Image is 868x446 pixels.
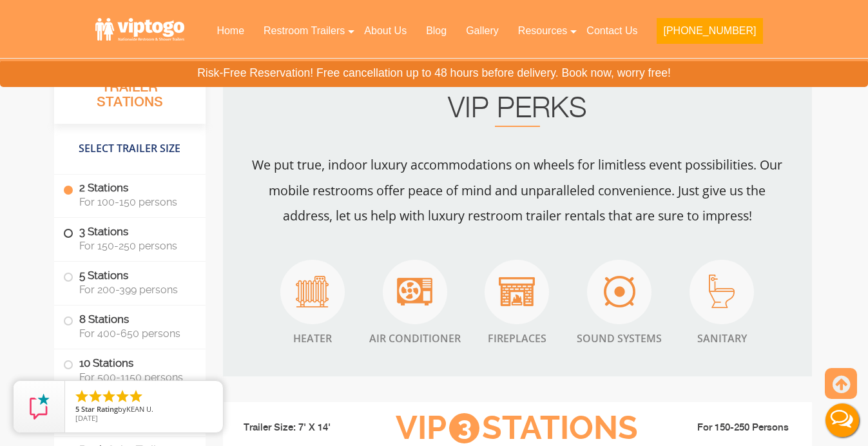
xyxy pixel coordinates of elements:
img: an icon of Air Sound System [604,276,635,307]
span: Air Conditioner [369,331,461,346]
a: Resources [508,17,577,45]
a: Blog [416,17,456,45]
p: We put true, indoor luxury accommodations on wheels for limitless event possibilities. Our mobile... [249,152,786,228]
span: Heater [280,331,345,346]
label: 3 Stations [63,218,197,258]
span: Sound Systems [577,331,662,346]
span: For 200-399 persons [79,284,190,296]
li:  [74,389,90,404]
img: an icon of Air Fire Place [499,277,535,306]
span: Sanitary [690,331,754,346]
h3: VIP Stations [376,411,658,446]
span: 3 [449,413,479,443]
label: 5 Stations [63,262,197,302]
li:  [115,389,130,404]
li:  [128,389,144,404]
a: Restroom Trailers [254,17,354,45]
span: For 150-250 persons [79,240,190,253]
label: 2 Stations [63,175,197,215]
label: 8 Stations [63,306,197,346]
img: an icon of Air Conditioner [397,278,432,305]
img: Review Rating [26,394,52,420]
span: Fireplaces [485,331,549,346]
li: For 150-250 Persons [659,420,803,436]
a: About Us [354,17,416,45]
h3: All Restroom Trailer Stations [54,61,206,124]
h2: VIP PERKS [249,96,786,127]
span: For 500-1150 persons [79,371,190,383]
span: Star Rating [81,404,118,414]
a: [PHONE_NUMBER] [647,17,772,52]
span: 5 [75,404,79,414]
h4: Select Trailer Size [54,130,206,168]
button: Live Chat [816,394,868,446]
span: For 400-650 persons [79,327,190,340]
img: an icon of Heater [296,276,329,307]
span: For 100-150 persons [79,197,190,209]
a: Home [207,17,254,45]
label: 10 Stations [63,349,197,389]
img: an icon of Air Sanitar [709,275,735,308]
li:  [88,389,103,404]
span: KEAN U. [126,404,153,414]
a: Gallery [456,17,508,45]
span: [DATE] [75,413,98,423]
li:  [101,389,117,404]
span: by [75,405,213,414]
a: Contact Us [577,17,647,45]
button: [PHONE_NUMBER] [657,18,762,44]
